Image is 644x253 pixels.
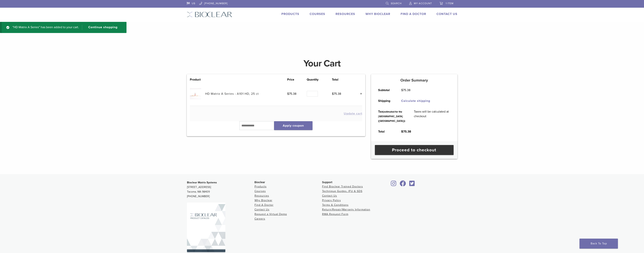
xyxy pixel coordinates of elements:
bdi: 75.38 [401,88,410,92]
bdi: 75.38 [332,92,341,96]
a: Request a Virtual Demo [255,213,287,216]
a: Courses [310,12,325,16]
strong: Bioclear Matrix Systems [187,181,217,184]
a: Terms & Conditions [322,203,349,207]
a: Careers [255,217,265,220]
img: Bioclear [187,12,232,17]
img: Bioclear [187,203,225,252]
a: Bioclear [398,183,407,187]
th: Shipping [374,96,397,106]
a: Contact Us [436,12,457,16]
span: $ [401,130,403,134]
a: Return/Repair/Warranty Information [322,208,370,211]
a: Contact Us [255,208,270,211]
a: HD Matrix A Series - A101 HD, 25 ct [205,92,259,96]
a: Resources [336,12,355,16]
bdi: 75.38 [287,92,296,96]
a: Resources [255,194,269,197]
img: HD Matrix A Series - A101 HD, 25 ct [190,88,201,99]
a: RMA Request Form [322,213,348,216]
p: [STREET_ADDRESS] Tacoma, WA 98409 [PHONE_NUMBER] [187,180,255,199]
a: Back To Top [580,239,618,249]
span: Bioclear [255,181,265,184]
span: 1 item [446,2,454,5]
a: Calculate shipping [401,99,430,103]
h1: Your Cart [184,59,460,68]
th: Product [190,77,205,82]
a: Continue shopping [82,25,120,30]
bdi: 75.38 [401,130,411,134]
a: Bioclear [408,183,416,187]
th: Tax [374,106,410,126]
th: Subtotal [374,85,397,96]
span: Search [391,2,402,5]
a: Courses [255,190,266,193]
span: $ [332,92,334,96]
a: Find A Doctor [255,203,274,207]
th: Total [374,126,397,137]
a: Privacy Policy [322,199,341,202]
span: Support [322,181,332,184]
a: Bioclear [390,183,398,187]
span: $ [287,92,289,96]
a: Contact Us [322,194,337,197]
button: Update cart [344,112,362,115]
a: Products [281,12,299,16]
button: Apply coupon [274,121,312,130]
a: Technique Guides, IFU & SDS [322,190,362,193]
span: My Account [414,2,432,5]
th: Price [287,77,307,82]
small: (estimated for the [GEOGRAPHIC_DATA] ([GEOGRAPHIC_DATA])) [378,110,405,123]
td: Taxes will be calculated at checkout [410,106,455,126]
th: Total [332,77,352,82]
span: $ [401,88,403,92]
a: Products [255,185,267,188]
h5: Order Summary [371,78,457,83]
a: Find A Doctor [401,12,426,16]
a: Find Bioclear Trained Doctors [322,185,363,188]
th: Quantity [307,77,332,82]
a: Why Bioclear [365,12,390,16]
a: Why Bioclear [255,199,272,202]
a: Proceed to checkout [375,145,454,155]
a: Remove this item [357,91,362,96]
